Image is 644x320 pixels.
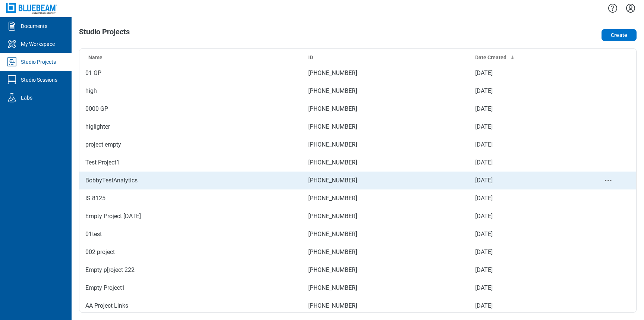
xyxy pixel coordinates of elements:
[6,38,18,50] svg: My Workspace
[302,207,469,225] td: [PHONE_NUMBER]
[302,243,469,261] td: [PHONE_NUMBER]
[79,64,302,82] td: 01 GP
[79,225,302,243] td: 01test
[79,261,302,279] td: Empty p[roject 222
[604,176,613,185] button: project-actions-menu
[79,28,130,40] h1: Studio Projects
[79,154,302,172] td: Test Project1
[302,172,469,189] td: [PHONE_NUMBER]
[79,136,302,154] td: project empty
[6,3,57,14] img: Bluebeam, Inc.
[79,118,302,136] td: higlighter
[302,118,469,136] td: [PHONE_NUMBER]
[469,154,581,172] td: [DATE]
[308,54,463,61] div: ID
[79,82,302,100] td: high
[21,94,32,101] div: Labs
[475,54,575,61] div: Date Created
[469,297,581,315] td: [DATE]
[302,154,469,172] td: [PHONE_NUMBER]
[469,100,581,118] td: [DATE]
[79,297,302,315] td: AA Project Links
[469,279,581,297] td: [DATE]
[6,74,18,86] svg: Studio Sessions
[21,40,55,48] div: My Workspace
[302,189,469,207] td: [PHONE_NUMBER]
[21,58,56,66] div: Studio Projects
[6,92,18,104] svg: Labs
[6,56,18,68] svg: Studio Projects
[79,100,302,118] td: 0000 GP
[625,2,637,15] button: Settings
[469,189,581,207] td: [DATE]
[302,64,469,82] td: [PHONE_NUMBER]
[302,136,469,154] td: [PHONE_NUMBER]
[302,225,469,243] td: [PHONE_NUMBER]
[79,243,302,261] td: 002 project
[6,20,18,32] svg: Documents
[21,22,47,30] div: Documents
[302,100,469,118] td: [PHONE_NUMBER]
[469,64,581,82] td: [DATE]
[21,76,57,84] div: Studio Sessions
[469,136,581,154] td: [DATE]
[469,82,581,100] td: [DATE]
[469,172,581,189] td: [DATE]
[602,29,637,41] button: Create
[469,225,581,243] td: [DATE]
[469,118,581,136] td: [DATE]
[79,207,302,225] td: Empty Project [DATE]
[469,261,581,279] td: [DATE]
[302,82,469,100] td: [PHONE_NUMBER]
[302,261,469,279] td: [PHONE_NUMBER]
[79,279,302,297] td: Empty Project1
[469,207,581,225] td: [DATE]
[302,297,469,315] td: [PHONE_NUMBER]
[302,279,469,297] td: [PHONE_NUMBER]
[88,54,296,61] div: Name
[79,189,302,207] td: IS 8125
[469,243,581,261] td: [DATE]
[79,172,302,189] td: BobbyTestAnalytics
